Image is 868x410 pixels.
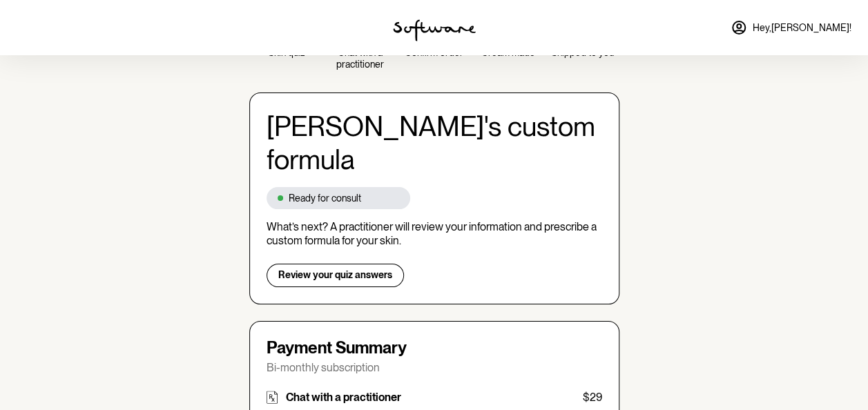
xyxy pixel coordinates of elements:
[267,361,602,374] p: Bi-monthly subscription
[267,391,278,404] img: rx.66c3f86e40d40b9a5fce4457888fba40.svg
[393,19,476,41] img: software logo
[267,220,602,246] p: What’s next? A practitioner will review your information and prescribe a custom formula for your ...
[286,391,401,404] p: Chat with a practitioner
[289,193,361,204] p: Ready for consult
[722,11,860,44] a: Hey,[PERSON_NAME]!
[278,195,283,201] img: green-dot.698acc1633f935f770b0cbaf6a9a5e8e.svg
[753,22,851,34] span: Hey, [PERSON_NAME] !
[267,110,602,176] h2: [PERSON_NAME] 's custom formula
[267,264,404,287] button: Review your quiz answers
[267,338,602,358] h4: Payment Summary
[323,47,397,70] p: Chat with a practitioner
[583,391,602,404] p: $29
[278,269,392,281] span: Review your quiz answers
